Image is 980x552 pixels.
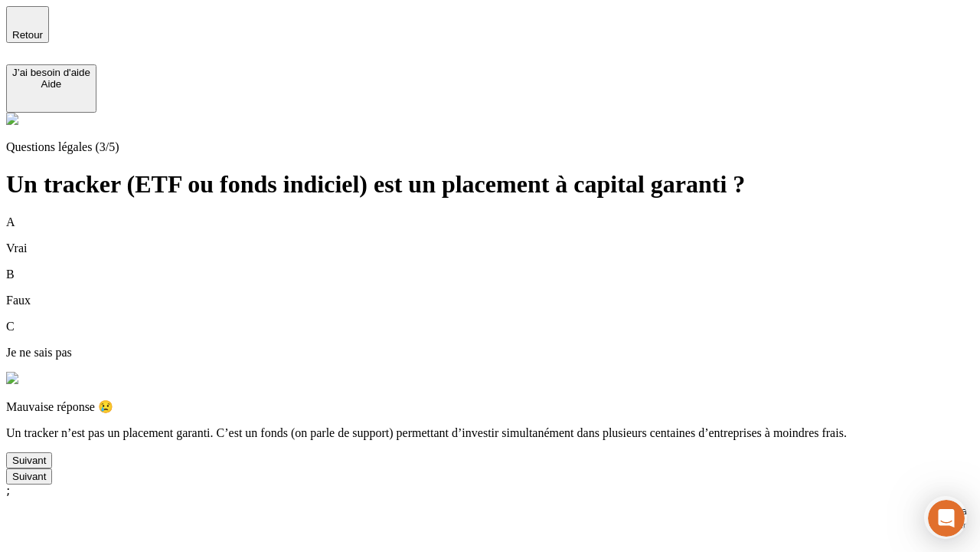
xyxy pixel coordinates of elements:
[6,170,974,199] h1: Un tracker (ETF ou fonds indiciel) est un placement à capital garanti ?
[6,452,52,468] button: Suivant
[6,242,974,255] p: Vrai
[6,346,974,360] p: Je ne sais pas
[6,6,49,43] button: Retour
[6,485,974,497] div: ;
[12,78,90,90] div: Aide
[6,64,96,113] button: J’ai besoin d'aideAide
[6,140,974,154] p: Questions légales (3/5)
[6,268,974,281] p: B
[6,215,974,229] p: A
[6,372,18,384] img: alexis.png
[16,13,377,25] div: Vous avez besoin d’aide ?
[12,471,46,482] div: Suivant
[6,320,974,333] p: C
[6,6,422,48] div: Ouvrir le Messenger Intercom
[6,294,974,307] p: Faux
[6,399,974,414] p: Mauvaise réponse 😢
[6,113,18,125] img: alexis.png
[924,496,967,539] iframe: Intercom live chat discovery launcher
[6,426,974,440] p: Un tracker n’est pas un placement garanti. C’est un fonds (on parle de support) permettant d’inve...
[16,25,377,41] div: L’équipe répond généralement dans un délai de quelques minutes.
[12,67,90,78] div: J’ai besoin d'aide
[928,500,965,537] iframe: Intercom live chat
[12,455,46,466] div: Suivant
[12,29,43,41] span: Retour
[6,468,52,485] button: Suivant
